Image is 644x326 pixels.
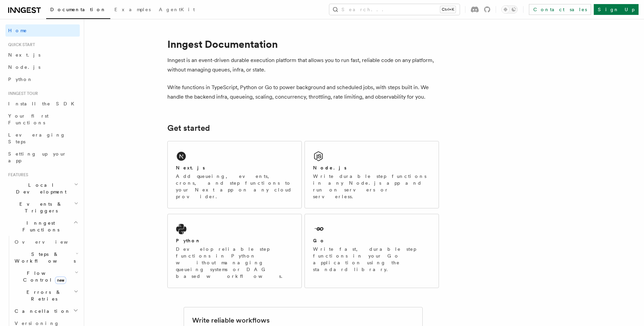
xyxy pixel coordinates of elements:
span: Inngest tour [5,91,38,96]
p: Write durable step functions in any Node.js app and run on servers or serverless. [313,173,430,200]
span: new [55,277,66,284]
span: Setting up your app [8,151,67,163]
a: Python [5,73,80,85]
a: Leveraging Steps [5,129,80,148]
a: Examples [110,2,155,18]
kbd: Ctrl+K [440,6,456,13]
a: Setting up your app [5,148,80,167]
p: Develop reliable step functions in Python without managing queueing systems or DAG based workflows. [176,246,293,280]
a: Next.jsAdd queueing, events, crons, and step functions to your Next app on any cloud provider. [167,141,302,208]
a: Documentation [46,2,110,19]
p: Write functions in TypeScript, Python or Go to power background and scheduled jobs, with steps bu... [167,83,439,102]
button: Flow Controlnew [12,267,80,286]
span: Home [8,27,27,34]
a: Sign Up [594,4,639,15]
button: Cancellation [12,305,80,317]
a: PythonDevelop reliable step functions in Python without managing queueing systems or DAG based wo... [167,214,302,288]
a: Install the SDK [5,98,80,110]
span: Errors & Retries [12,289,74,302]
button: Errors & Retries [12,286,80,305]
a: GoWrite fast, durable step functions in your Go application using the standard library. [305,214,439,288]
span: Install the SDK [8,101,78,106]
p: Write fast, durable step functions in your Go application using the standard library. [313,246,430,273]
span: Quick start [5,42,35,47]
h2: Write reliable workflows [192,315,270,325]
h1: Inngest Documentation [167,38,439,50]
p: Add queueing, events, crons, and step functions to your Next app on any cloud provider. [176,173,293,200]
span: Documentation [50,7,106,12]
button: Local Development [5,179,80,198]
a: Node.js [5,61,80,73]
h2: Go [313,237,325,244]
span: AgentKit [159,7,195,12]
h2: Node.js [313,164,347,171]
h2: Next.js [176,164,205,171]
span: Overview [15,239,85,245]
span: Leveraging Steps [8,132,66,144]
a: Node.jsWrite durable step functions in any Node.js app and run on servers or serverless. [305,141,439,208]
span: Versioning [15,321,59,326]
a: Your first Functions [5,110,80,129]
button: Steps & Workflows [12,248,80,267]
button: Events & Triggers [5,198,80,217]
span: Next.js [8,52,40,58]
span: Cancellation [12,308,71,314]
span: Flow Control [12,270,75,283]
span: Steps & Workflows [12,251,76,264]
span: Node.js [8,64,40,70]
a: Next.js [5,49,80,61]
a: Overview [12,236,80,248]
a: AgentKit [155,2,199,18]
span: Features [5,172,28,178]
button: Search...Ctrl+K [329,4,460,15]
h2: Python [176,237,201,244]
a: Home [5,24,80,37]
span: Python [8,77,33,82]
a: Get started [167,123,210,133]
span: Examples [114,7,151,12]
a: Contact sales [529,4,591,15]
p: Inngest is an event-driven durable execution platform that allows you to run fast, reliable code ... [167,56,439,75]
button: Inngest Functions [5,217,80,236]
button: Toggle dark mode [501,5,518,14]
span: Inngest Functions [5,220,73,233]
span: Events & Triggers [5,201,74,214]
span: Your first Functions [8,113,49,125]
span: Local Development [5,182,74,195]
